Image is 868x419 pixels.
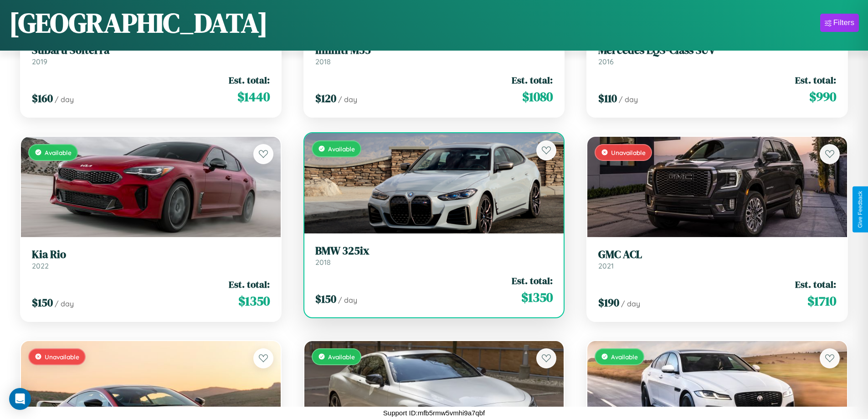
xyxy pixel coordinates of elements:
span: / day [621,299,640,308]
h3: Kia Rio [32,248,270,261]
a: BMW 325ix2018 [315,244,553,267]
span: / day [338,95,357,104]
span: 2021 [598,261,614,270]
span: $ 1440 [237,88,270,106]
span: $ 190 [598,295,619,310]
span: $ 1080 [522,88,553,106]
span: 2022 [32,261,49,270]
span: $ 990 [809,88,836,106]
span: $ 1710 [807,292,836,310]
span: 2018 [315,258,331,267]
h1: [GEOGRAPHIC_DATA] [9,4,268,41]
span: Available [328,353,355,361]
span: / day [619,95,638,104]
span: Unavailable [611,149,646,156]
span: 2016 [598,57,614,66]
span: $ 150 [32,295,53,310]
div: Give Feedback [857,191,863,228]
span: 2018 [315,57,331,66]
div: Filters [833,18,854,27]
a: Subaru Solterra2019 [32,44,270,66]
span: Est. total: [229,73,270,87]
span: / day [338,295,357,305]
h3: GMC ACL [598,248,836,261]
span: $ 150 [315,291,336,306]
span: / day [55,95,74,104]
span: $ 1350 [521,288,553,306]
h3: Mercedes EQS-Class SUV [598,44,836,57]
span: 2019 [32,57,47,66]
span: Est. total: [229,278,270,291]
a: GMC ACL2021 [598,248,836,270]
a: Infiniti M352018 [315,44,553,66]
span: Available [45,149,72,156]
h3: BMW 325ix [315,244,553,258]
div: Open Intercom Messenger [9,388,31,410]
span: Est. total: [512,73,553,87]
button: Filters [820,14,859,32]
span: $ 110 [598,91,617,106]
span: $ 120 [315,91,336,106]
span: $ 160 [32,91,53,106]
span: Est. total: [795,278,836,291]
span: $ 1350 [238,292,270,310]
a: Kia Rio2022 [32,248,270,270]
a: Mercedes EQS-Class SUV2016 [598,44,836,66]
h3: Infiniti M35 [315,44,553,57]
span: Unavailable [45,353,79,361]
h3: Subaru Solterra [32,44,270,57]
p: Support ID: mfb5rmw5vmhi9a7qbf [383,407,485,419]
span: Available [328,145,355,153]
span: Available [611,353,638,361]
span: Est. total: [795,73,836,87]
span: / day [55,299,74,308]
span: Est. total: [512,274,553,287]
